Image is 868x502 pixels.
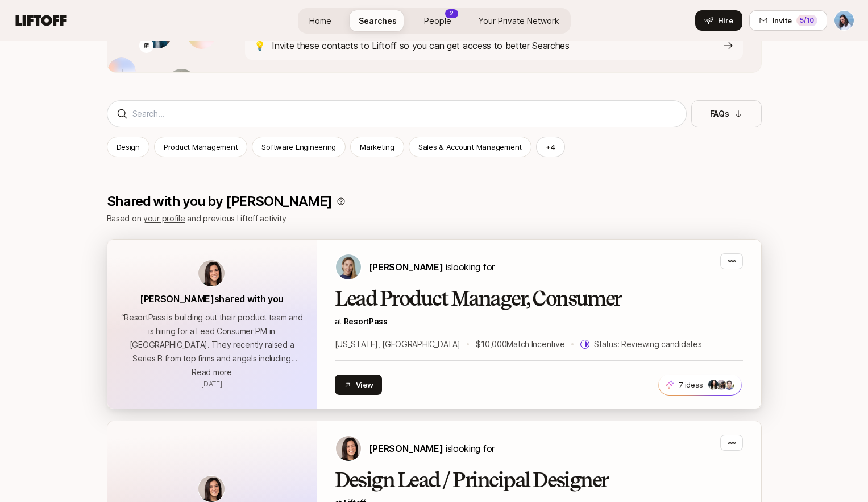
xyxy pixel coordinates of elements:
[143,213,185,223] a: your profile
[679,379,703,390] p: 7 ideas
[272,38,570,53] p: Invite these contacts to Liftoff so you can get access to better Searches
[834,11,854,30] img: Dan Tase
[261,141,336,153] p: Software Engineering
[470,10,568,31] a: Your Private Network
[335,315,743,328] p: at
[198,476,225,502] img: avatar-url
[335,375,383,395] button: View
[344,316,388,326] a: ResortPass
[476,338,564,351] p: $10,000 Match Incentive
[834,10,854,31] button: Dan Tase
[336,254,361,279] img: Amy Krym
[201,380,222,388] span: April 24, 2025 4:08pm
[335,338,460,351] p: [US_STATE], [GEOGRAPHIC_DATA]
[359,15,397,27] span: Searches
[415,10,460,31] a: People2
[369,261,443,273] span: [PERSON_NAME]
[717,380,727,390] img: 3f97a976_3792_4baf_b6b0_557933e89327.jpg
[336,436,361,461] img: Eleanor Morgan
[309,15,331,27] span: Home
[418,141,522,153] p: Sales & Account Management
[710,107,729,121] p: FAQs
[749,10,827,31] button: Invite5/10
[369,260,495,274] p: is looking for
[254,38,265,53] p: 💡
[658,374,742,396] button: 7 ideas
[718,15,733,26] span: Hire
[335,287,743,310] h2: Lead Product Manager, Consumer
[335,469,743,492] h2: Design Lead / Principal Designer
[117,141,140,153] p: Design
[350,10,406,31] a: Searches
[132,107,677,121] input: Search...
[695,10,742,31] button: Hire
[773,15,792,26] span: Invite
[369,441,495,456] p: is looking for
[621,339,701,349] span: Reviewing candidates
[192,367,231,377] span: Read more
[594,338,701,351] p: Status:
[536,137,565,157] button: +4
[121,311,303,365] p: “ ResortPass is building out their product team and is hiring for a Lead Consumer PM in [GEOGRAPH...
[168,69,196,97] img: 1708446683076
[107,212,762,225] p: Based on and previous Liftoff activity
[300,10,340,31] a: Home
[192,365,231,379] button: Read more
[142,40,152,51] img: FARFETCH logo
[140,293,284,305] span: [PERSON_NAME] shared with you
[198,260,225,286] img: avatar-url
[450,9,454,18] p: 2
[424,15,451,27] span: People
[691,100,762,127] button: FAQs
[369,443,443,454] span: [PERSON_NAME]
[120,68,124,76] p: J
[796,15,817,26] div: 5 /10
[360,141,394,153] p: Marketing
[164,141,238,153] p: Product Management
[725,380,735,390] img: ACg8ocI1OIWUqWSfZ3VYqnl_uTjXm4WaO8FRvZEIcH_KbR7e9hHA6Gfx=s160-c
[107,194,333,209] p: Shared with you by [PERSON_NAME]
[709,380,719,390] img: c7e21d02_fcf1_4905_920a_35301ca4bd70.jpg
[479,15,559,27] span: Your Private Network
